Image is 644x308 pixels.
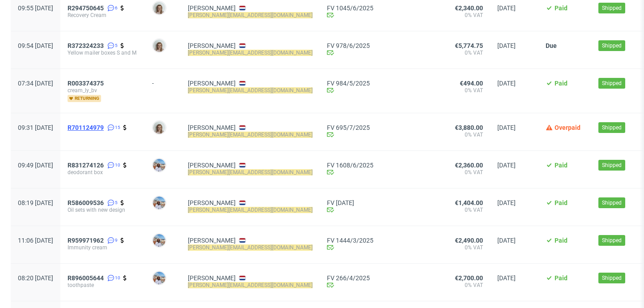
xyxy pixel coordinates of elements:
span: Shipped [602,274,622,282]
span: €494.00 [460,80,483,87]
span: €5,774.75 [455,42,483,49]
a: 9 [106,237,118,244]
a: R294750645 [68,4,106,12]
span: [DATE] [497,237,516,244]
mark: [PERSON_NAME][EMAIL_ADDRESS][DOMAIN_NAME] [188,87,313,94]
a: [PERSON_NAME] [188,124,236,131]
a: [PERSON_NAME] [188,162,236,169]
span: R701124979 [68,124,104,131]
span: [DATE] [497,4,516,12]
a: [PERSON_NAME] [188,4,236,12]
span: 09:54 [DATE] [18,42,53,49]
span: Paid [555,199,568,206]
span: €1,404.00 [455,199,483,206]
span: 15 [115,124,120,131]
span: R003374375 [68,80,104,87]
mark: [PERSON_NAME][EMAIL_ADDRESS][DOMAIN_NAME] [188,169,313,175]
span: 0% VAT [451,12,483,19]
span: €2,490.00 [455,237,483,244]
span: Shipped [602,161,622,169]
span: [DATE] [497,162,516,169]
a: R003374375 [68,80,106,87]
a: FV [DATE] [327,199,436,206]
span: 0% VAT [451,206,483,214]
a: FV 695/7/2025 [327,124,436,131]
span: [DATE] [497,80,516,87]
a: 10 [106,274,120,282]
span: 10 [115,162,120,169]
a: 6 [106,4,118,12]
mark: [PERSON_NAME][EMAIL_ADDRESS][DOMAIN_NAME] [188,132,313,138]
span: Shipped [602,124,622,132]
span: €2,340.00 [455,4,483,12]
span: 08:20 [DATE] [18,274,53,282]
span: €3,880.00 [455,124,483,131]
span: Immunity cream [68,244,138,251]
span: R896005644 [68,274,104,282]
a: R701124979 [68,124,106,131]
span: R372324233 [68,42,104,49]
span: [DATE] [497,199,516,206]
span: deodorant box [68,169,138,176]
a: FV 978/6/2025 [327,42,436,49]
span: €2,700.00 [455,274,483,282]
span: Shipped [602,4,622,12]
span: 0% VAT [451,282,483,289]
mark: [PERSON_NAME][EMAIL_ADDRESS][DOMAIN_NAME] [188,282,313,288]
span: 5 [115,42,118,49]
a: R372324233 [68,42,106,49]
span: €2,360.00 [455,162,483,169]
span: Shipped [602,236,622,244]
span: R586009536 [68,199,104,206]
span: R831274126 [68,162,104,169]
span: Paid [555,4,568,12]
span: 10 [115,274,120,282]
a: [PERSON_NAME] [188,237,236,244]
a: [PERSON_NAME] [188,274,236,282]
a: R586009536 [68,199,106,206]
a: FV 1045/6/2025 [327,4,436,12]
span: 08:19 [DATE] [18,199,53,206]
div: - [152,76,174,87]
img: Marta Kozłowska [153,159,165,171]
img: Marta Kozłowska [153,272,165,284]
span: [DATE] [497,124,516,131]
span: 5 [115,199,118,206]
span: 07:34 [DATE] [18,80,53,87]
span: [DATE] [497,42,516,49]
mark: [PERSON_NAME][EMAIL_ADDRESS][DOMAIN_NAME] [188,50,313,56]
span: toothpaste [68,282,138,289]
span: returning [68,95,101,102]
span: Paid [555,162,568,169]
a: 5 [106,42,118,49]
img: Marta Kozłowska [153,197,165,209]
img: Monika Poźniak [153,121,165,134]
span: Overpaid [555,124,580,131]
span: Shipped [602,79,622,87]
span: Yellow mailer boxes S and M [68,49,138,56]
span: Paid [555,274,568,282]
span: 9 [115,237,118,244]
a: 10 [106,162,120,169]
a: [PERSON_NAME] [188,42,236,49]
span: Shipped [602,199,622,207]
span: Recovery Cream [68,12,138,19]
span: R959971962 [68,237,104,244]
span: 0% VAT [451,49,483,56]
span: 09:55 [DATE] [18,4,53,12]
a: R831274126 [68,162,106,169]
span: 09:49 [DATE] [18,162,53,169]
a: 5 [106,199,118,206]
span: [DATE] [497,274,516,282]
a: 15 [106,124,120,131]
a: FV 984/5/2025 [327,80,436,87]
span: Due [546,42,557,49]
a: FV 266/4/2025 [327,274,436,282]
img: Monika Poźniak [153,2,165,14]
mark: [PERSON_NAME][EMAIL_ADDRESS][DOMAIN_NAME] [188,244,313,251]
a: [PERSON_NAME] [188,80,236,87]
span: 09:31 [DATE] [18,124,53,131]
span: Oil sets with new design [68,206,138,214]
a: R959971962 [68,237,106,244]
img: Monika Poźniak [153,39,165,52]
